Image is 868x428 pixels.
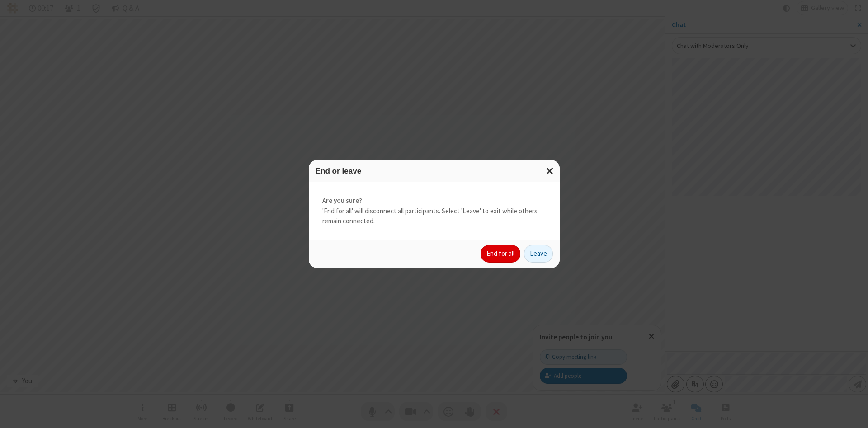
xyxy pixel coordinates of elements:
[524,245,553,263] button: Leave
[322,196,546,206] strong: Are you sure?
[309,182,560,240] div: 'End for all' will disconnect all participants. Select 'Leave' to exit while others remain connec...
[481,245,520,263] button: End for all
[316,167,553,175] h3: End or leave
[541,160,560,182] button: Close modal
